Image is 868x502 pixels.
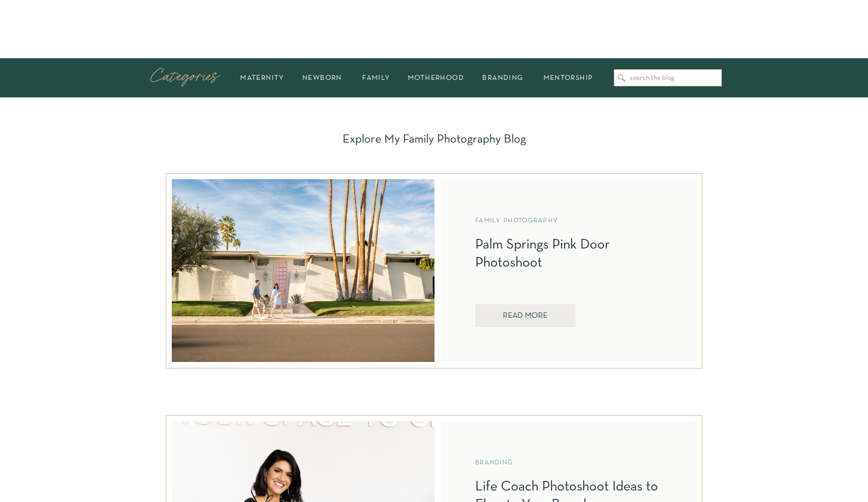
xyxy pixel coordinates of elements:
a: maternity [236,75,288,81]
p: Categories [150,67,227,89]
h1: Explore My Family Photography Blog [338,132,530,146]
a: branding [475,75,530,81]
img: family of four walking in front of that pink door in Palm Springs. [172,179,435,362]
a: motherhood [403,75,469,81]
a: family photography [475,218,558,224]
a: Palm Springs Pink Door Photoshoot [475,238,610,270]
input: search the blog [630,74,717,82]
a: REad More [489,312,561,321]
a: Branding [475,460,513,466]
a: mentorship [537,75,599,81]
a: newborn [295,75,350,81]
a: family [356,75,396,81]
